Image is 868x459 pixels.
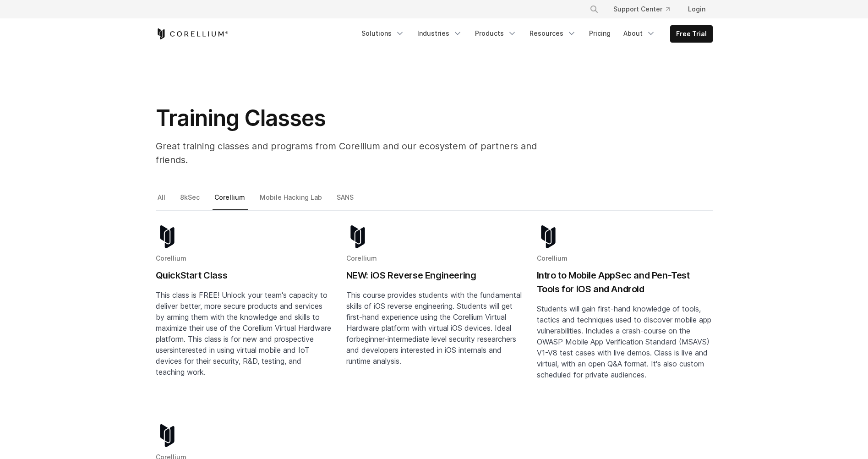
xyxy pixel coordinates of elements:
[156,290,331,355] span: This class is FREE! Unlock your team's capacity to deliver better, more secure products and servi...
[346,290,522,366] p: This course provides students with the fundamental skills of iOS reverse engineering. Students wi...
[524,25,582,42] a: Resources
[178,191,203,211] a: 8kSec
[346,225,369,248] img: corellium-logo-icon-dark
[156,225,332,410] a: Blog post summary: QuickStart Class
[537,268,713,296] h2: Intro to Mobile AppSec and Pen-Test Tools for iOS and Android
[412,25,468,42] a: Industries
[156,225,179,248] img: corellium-logo-icon-dark
[579,1,713,17] div: Navigation Menu
[618,25,661,42] a: About
[346,254,377,262] span: Corellium
[586,1,602,17] button: Search
[213,191,248,211] a: Corellium
[671,26,712,42] a: Free Trial
[156,254,186,262] span: Corellium
[346,268,522,282] h2: NEW: iOS Reverse Engineering
[681,1,713,17] a: Login
[156,424,179,447] img: corellium-logo-icon-dark
[356,25,410,42] a: Solutions
[258,191,325,211] a: Mobile Hacking Lab
[156,191,169,211] a: All
[156,104,568,132] h1: Training Classes
[356,25,713,43] div: Navigation Menu
[537,225,713,410] a: Blog post summary: Intro to Mobile AppSec and Pen-Test Tools for iOS and Android
[335,191,357,211] a: SANS
[469,25,522,42] a: Products
[346,334,516,366] span: beginner-intermediate level security researchers and developers interested in iOS internals and r...
[537,225,560,248] img: corellium-logo-icon-dark
[156,139,568,167] p: Great training classes and programs from Corellium and our ecosystem of partners and friends.
[584,25,616,42] a: Pricing
[346,225,522,410] a: Blog post summary: NEW: iOS Reverse Engineering
[537,254,568,262] span: Corellium
[537,304,711,379] span: Students will gain first-hand knowledge of tools, tactics and techniques used to discover mobile ...
[606,1,677,17] a: Support Center
[156,268,332,282] h2: QuickStart Class
[156,345,310,377] span: interested in using virtual mobile and IoT devices for their security, R&D, testing, and teaching...
[156,28,229,39] a: Corellium Home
